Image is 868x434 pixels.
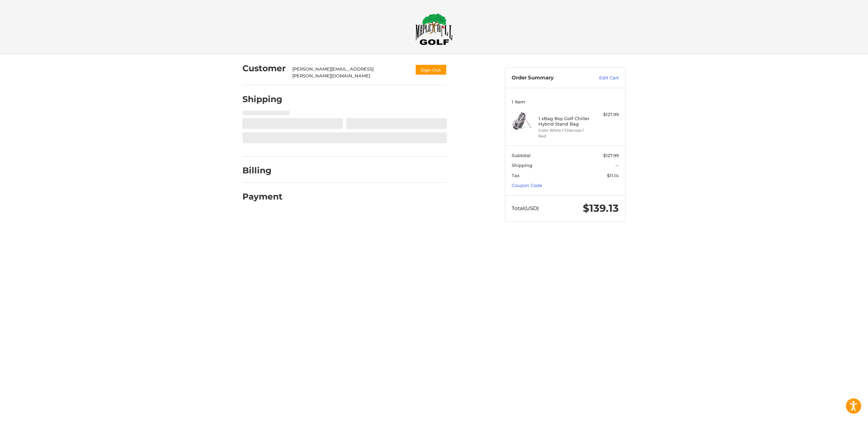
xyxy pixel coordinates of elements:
h2: Payment [242,191,282,202]
span: Shipping [512,163,532,168]
div: $127.99 [592,111,619,118]
button: Sign Out [415,64,447,75]
a: Coupon Code [512,183,542,188]
span: -- [615,163,619,168]
h2: Billing [242,165,282,176]
h2: Customer [242,63,286,74]
span: Total (USD) [512,205,539,211]
img: Maple Hill Golf [415,13,453,45]
li: Color White / Charcoal / Red [538,128,590,139]
span: $127.99 [603,153,619,158]
div: [PERSON_NAME][EMAIL_ADDRESS][PERSON_NAME][DOMAIN_NAME] [292,66,408,79]
span: Tax [512,173,519,178]
span: $11.14 [607,173,619,178]
a: Edit Cart [585,75,619,81]
h4: 1 x Bag Boy Golf Chiller Hybrid Stand Bag [538,116,590,127]
h3: Order Summary [512,75,585,81]
iframe: Gorgias live chat messenger [7,405,81,427]
span: Subtotal [512,153,531,158]
iframe: Google Customer Reviews [812,416,868,434]
h3: 1 Item [512,99,619,105]
span: $139.13 [583,202,619,214]
h2: Shipping [242,94,282,105]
